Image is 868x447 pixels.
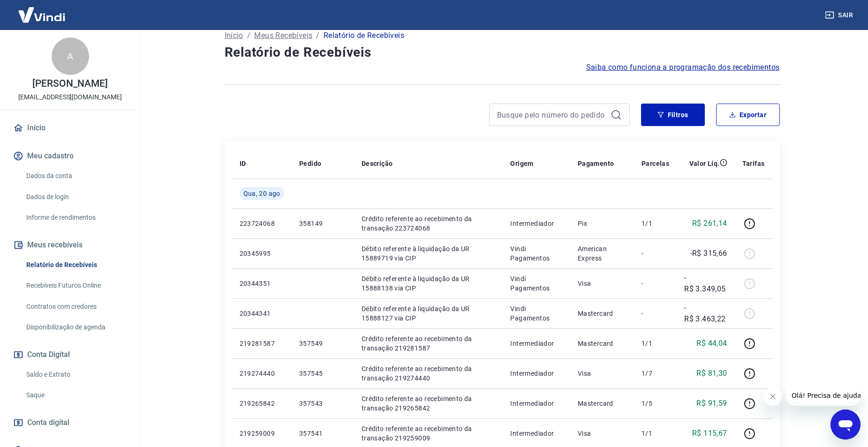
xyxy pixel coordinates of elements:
iframe: Mensagem da empresa [786,385,860,406]
p: Crédito referente ao recebimento da transação 219274440 [362,364,496,383]
p: 219274440 [240,369,284,378]
p: Intermediador [510,399,562,408]
p: / [247,30,250,41]
p: 20345995 [240,249,284,258]
a: Conta digital [11,412,129,433]
p: 1/7 [642,369,669,378]
p: - [642,309,669,318]
p: 20344341 [240,309,284,318]
p: 20344351 [240,279,284,288]
p: Visa [578,369,626,378]
p: 219259009 [240,429,284,438]
p: Pagamento [578,159,614,168]
button: Exportar [716,104,780,126]
p: 357541 [299,429,347,438]
a: Relatório de Recebíveis [23,255,129,275]
p: -R$ 3.349,05 [684,272,727,295]
a: Contratos com credores [23,297,129,316]
p: Crédito referente ao recebimento da transação 219259009 [362,424,496,443]
iframe: Fechar mensagem [763,387,782,406]
a: Disponibilização de agenda [23,318,129,337]
p: Visa [578,279,626,288]
p: Crédito referente ao recebimento da transação 219265842 [362,394,496,413]
p: ID [240,159,246,168]
button: Meus recebíveis [11,235,129,255]
h4: Relatório de Recebíveis [225,43,780,62]
p: - [642,279,669,288]
img: Vindi [11,0,72,29]
div: A [52,37,89,75]
button: Conta Digital [11,344,129,365]
p: Intermediador [510,369,562,378]
p: Vindi Pagamentos [510,274,562,293]
p: R$ 44,04 [696,338,727,349]
p: [EMAIL_ADDRESS][DOMAIN_NAME] [18,92,122,102]
p: / [316,30,319,41]
p: [PERSON_NAME] [32,79,107,89]
p: Débito referente à liquidação da UR 15888138 via CIP [362,274,496,293]
p: Mastercard [578,339,626,348]
p: R$ 261,14 [692,218,727,229]
p: Mastercard [578,309,626,318]
p: Crédito referente ao recebimento da transação 219281587 [362,334,496,353]
p: 219265842 [240,399,284,408]
p: 219281587 [240,339,284,348]
p: Origem [510,159,533,168]
input: Busque pelo número do pedido [497,108,607,122]
a: Dados da conta [23,166,129,186]
p: Intermediador [510,429,562,438]
p: Débito referente à liquidação da UR 15888127 via CIP [362,304,496,323]
span: Olá! Precisa de ajuda? [6,7,79,14]
p: Intermediador [510,339,562,348]
iframe: Botão para abrir a janela de mensagens [830,410,860,440]
p: Parcelas [642,159,669,168]
p: Vindi Pagamentos [510,244,562,263]
p: R$ 91,59 [696,398,727,409]
p: 357545 [299,369,347,378]
button: Meu cadastro [11,146,129,166]
button: Filtros [641,104,705,126]
a: Meus Recebíveis [254,30,312,41]
p: 1/5 [642,399,669,408]
p: Intermediador [510,219,562,228]
p: Valor Líq. [689,159,720,168]
a: Início [11,118,129,138]
p: Mastercard [578,399,626,408]
p: 1/1 [642,339,669,348]
p: Pix [578,219,626,228]
a: Saldo e Extrato [23,365,129,384]
p: 223724068 [240,219,284,228]
p: Pedido [299,159,321,168]
p: Visa [578,429,626,438]
p: Débito referente à liquidação da UR 15889719 via CIP [362,244,496,263]
a: Informe de rendimentos [23,208,129,227]
p: Descrição [362,159,393,168]
a: Início [225,30,243,41]
a: Saque [23,386,129,405]
p: Tarifas [742,159,765,168]
p: American Express [578,244,626,263]
p: 358149 [299,219,347,228]
p: 357543 [299,399,347,408]
p: - [642,249,669,258]
p: Vindi Pagamentos [510,304,562,323]
p: -R$ 3.463,22 [684,302,727,325]
a: Dados de login [23,187,129,207]
button: Sair [823,7,857,24]
span: Conta digital [27,416,69,429]
p: Relatório de Recebíveis [324,30,404,41]
p: -R$ 315,66 [690,248,727,259]
span: Qua, 20 ago [243,189,280,198]
p: Crédito referente ao recebimento da transação 223724068 [362,214,496,233]
a: Saiba como funciona a programação dos recebimentos [586,62,780,73]
p: R$ 115,67 [692,428,727,439]
p: R$ 81,30 [696,368,727,379]
p: 1/1 [642,429,669,438]
a: Recebíveis Futuros Online [23,276,129,295]
p: 1/1 [642,219,669,228]
p: 357549 [299,339,347,348]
